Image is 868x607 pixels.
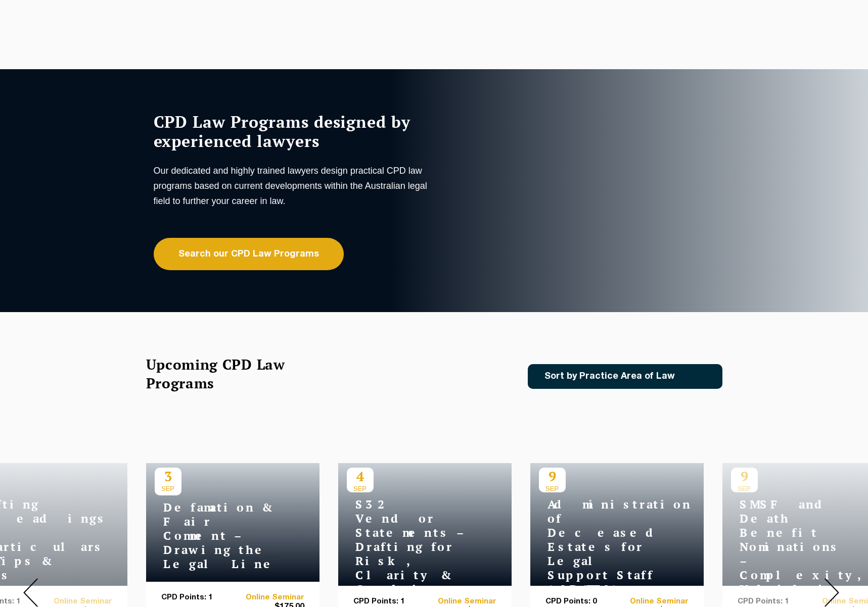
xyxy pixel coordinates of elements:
[155,485,181,492] span: SEP
[347,485,374,492] span: SEP
[154,163,432,209] p: Our dedicated and highly trained lawyers design practical CPD law programs based on current devel...
[161,593,233,602] p: CPD Points: 1
[539,485,566,492] span: SEP
[425,597,496,606] a: Online Seminar
[155,468,181,485] p: 3
[347,497,473,596] h4: S32 Vendor Statements – Drafting for Risk, Clarity & Compliance
[155,500,281,571] h4: Defamation & Fair Comment – Drawing the Legal Line
[233,593,304,602] a: Online Seminar
[347,468,374,485] p: 4
[539,468,566,485] p: 9
[146,355,310,392] h2: Upcoming CPD Law Programs
[353,597,425,606] p: CPD Points: 1
[825,578,839,607] img: Next
[154,112,432,150] h1: CPD Law Programs designed by experienced lawyers
[154,238,344,270] a: Search our CPD Law Programs
[528,364,722,389] a: Sort by Practice Area of Law
[23,578,38,607] img: Prev
[617,597,689,606] a: Online Seminar
[545,597,617,606] p: CPD Points: 0
[691,372,703,381] img: Icon
[539,497,665,596] h4: Administration of Deceased Estates for Legal Support Staff ([DATE])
